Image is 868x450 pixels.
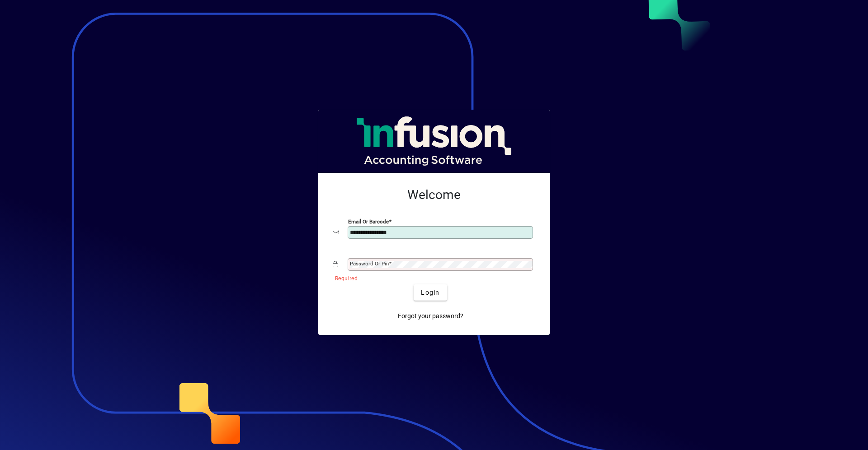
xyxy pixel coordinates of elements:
[335,273,528,283] mat-error: Required
[333,187,535,203] h2: Welcome
[414,284,447,301] button: Login
[398,311,463,321] span: Forgot your password?
[394,308,467,324] a: Forgot your password?
[350,260,389,267] mat-label: Password or Pin
[348,218,389,225] mat-label: Email or Barcode
[421,288,439,297] span: Login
